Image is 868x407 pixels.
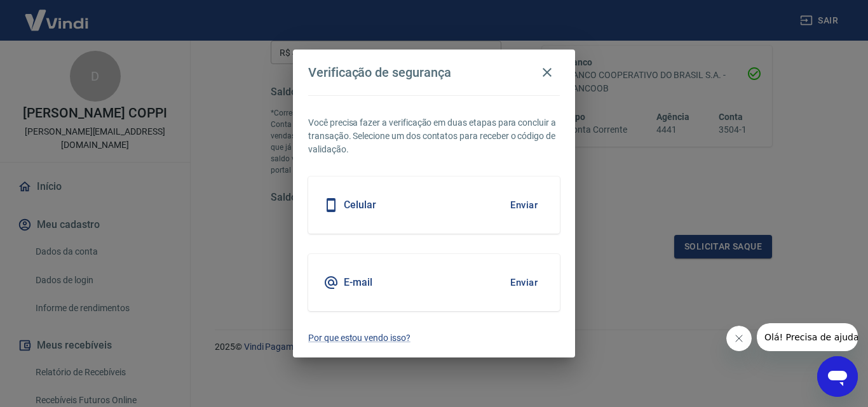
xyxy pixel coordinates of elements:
button: Enviar [503,269,545,296]
button: Enviar [503,192,545,218]
a: Por que estou vendo isso? [308,331,560,345]
iframe: Mensagem da empresa [757,323,858,351]
h5: E-mail [344,276,372,289]
iframe: Fechar mensagem [726,326,752,351]
h5: Celular [344,199,376,211]
p: Você precisa fazer a verificação em duas etapas para concluir a transação. Selecione um dos conta... [308,116,560,156]
span: Olá! Precisa de ajuda? [8,9,107,19]
h4: Verificação de segurança [308,65,451,80]
iframe: Botão para abrir a janela de mensagens [817,356,858,397]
